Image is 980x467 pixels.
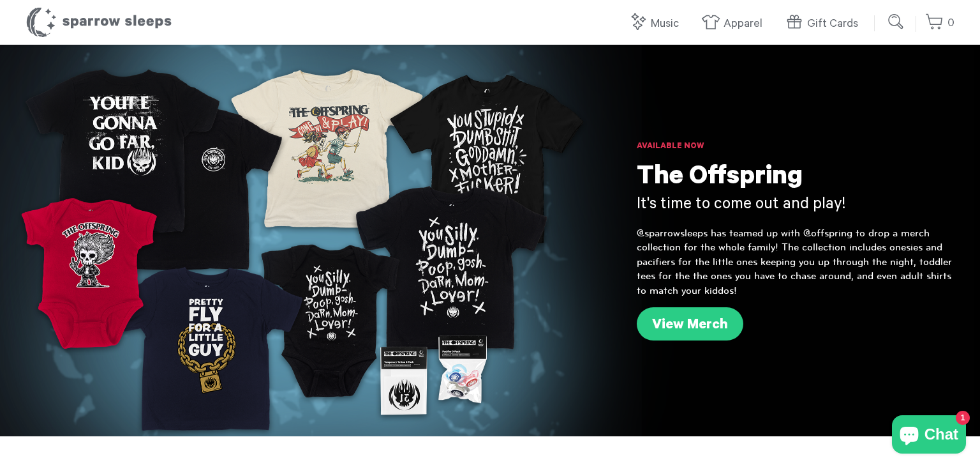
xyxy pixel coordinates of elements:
a: Music [628,10,685,38]
input: Submit [884,9,909,34]
inbox-online-store-chat: Shopify online store chat [888,415,970,457]
a: Gift Cards [785,10,865,38]
h6: Available Now [637,141,954,153]
p: @sparrowsleeps has teamed up with @offspring to drop a merch collection for the whole family! The... [637,226,954,298]
a: View Merch [637,307,743,341]
a: 0 [925,10,954,37]
h3: It's time to come out and play! [637,195,954,217]
h1: The Offspring [637,163,954,195]
a: Apparel [701,10,769,38]
h1: Sparrow Sleeps [26,6,172,38]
